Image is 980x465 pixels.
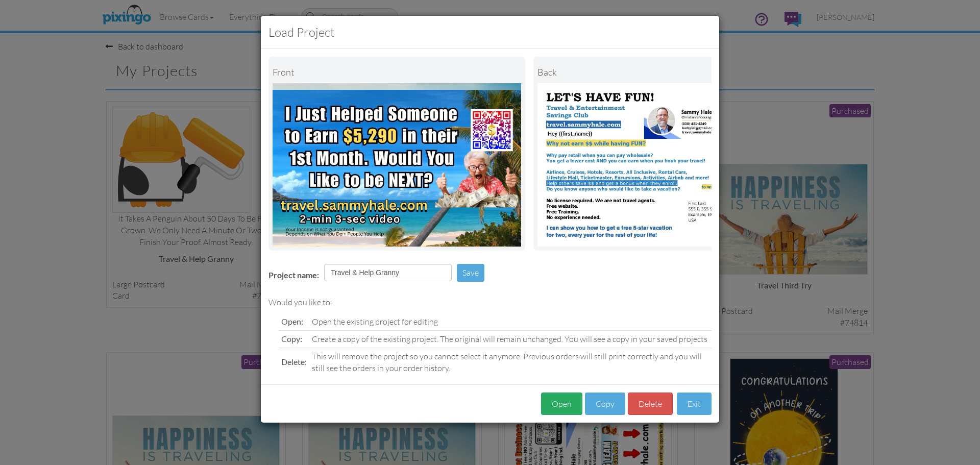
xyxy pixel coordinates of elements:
td: Create a copy of the existing project. The original will remain unchanged. You will see a copy in... [309,330,712,348]
span: Delete: [281,357,307,366]
img: Portrait Image [537,83,786,247]
td: This will remove the project so you cannot select it anymore. Previous orders will still print co... [309,348,712,376]
button: Save [457,264,484,282]
div: back [537,61,786,83]
label: Project name: [268,270,319,281]
img: Landscape Image [273,83,521,247]
button: Copy [585,393,625,415]
div: Front [273,61,521,83]
div: Would you like to: [268,297,712,308]
h3: Load Project [268,23,712,41]
td: Open the existing project for editing [309,313,712,330]
input: Enter project name [324,264,452,281]
button: Exit [677,393,712,415]
span: Copy: [281,334,302,344]
span: Open: [281,316,303,326]
button: Open [541,393,582,415]
button: Delete [628,393,673,415]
